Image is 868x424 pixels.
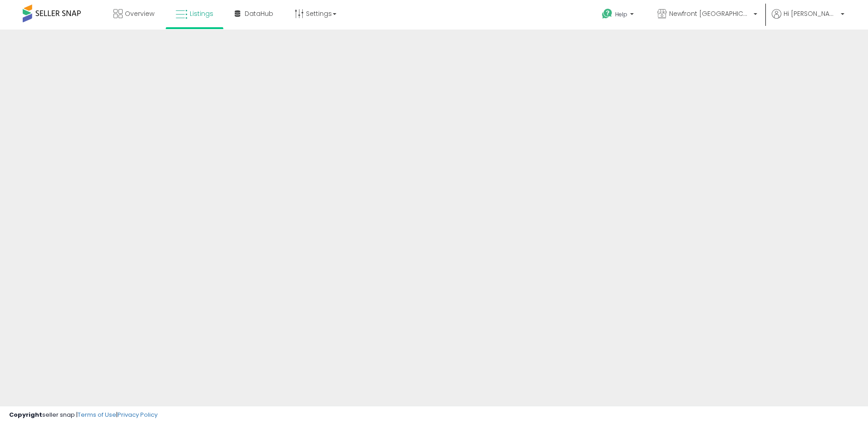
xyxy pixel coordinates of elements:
[190,9,213,18] span: Listings
[669,9,751,18] span: Newfront [GEOGRAPHIC_DATA]
[784,9,838,18] span: Hi [PERSON_NAME]
[595,1,643,30] a: Help
[615,10,627,18] span: Help
[602,8,613,20] i: Get Help
[245,9,273,18] span: DataHub
[772,9,844,30] a: Hi [PERSON_NAME]
[125,9,154,18] span: Overview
